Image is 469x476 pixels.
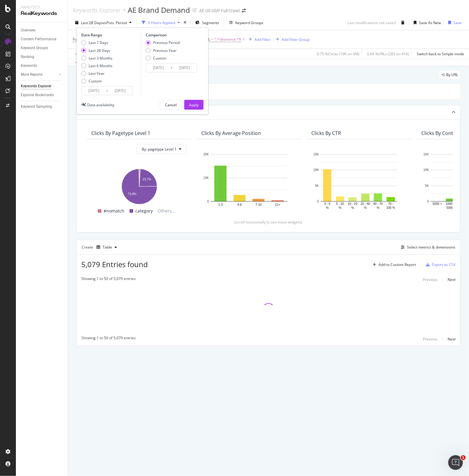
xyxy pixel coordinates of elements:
[201,151,297,210] svg: A chart.
[165,102,177,107] div: Cancel
[274,36,310,43] button: Add Filter Group
[73,18,134,27] button: Last 28 DaysvsPrev. Period
[81,32,139,38] div: Date Range
[156,207,178,215] span: Others...
[137,144,187,154] button: By: pagetype Level 1
[218,203,223,206] text: 1-3
[242,9,246,13] div: arrow-right-arrow-left
[193,18,222,27] button: Segments
[91,130,150,136] div: Clicks By pagetype Level 1
[207,200,209,203] text: 0
[282,37,310,42] div: Add Filter Group
[373,202,383,205] text: 40 - 70
[160,100,182,110] button: Cancel
[81,56,112,61] div: Last 3 Months
[313,153,319,156] text: 15K
[227,18,266,27] button: Keyword Groups
[146,32,199,38] div: Comparison
[91,166,187,205] svg: A chart.
[448,276,456,283] button: Next
[315,184,319,187] text: 5K
[203,176,209,180] text: 10K
[82,242,119,252] div: Create
[348,202,358,205] text: 10 - 20
[235,20,263,25] div: Keyword Groups
[448,455,463,470] iframe: Intercom live chat
[419,20,441,25] div: Save As New
[148,20,175,25] div: 3 Filters Applied
[448,335,456,343] button: Next
[347,20,396,25] div: Last modifications not saved
[146,48,180,53] div: Previous Year
[336,202,344,205] text: 5 - 10
[21,54,34,60] div: Ranking
[81,78,112,84] div: Custom
[182,20,188,26] div: times
[453,20,462,25] div: Save
[146,64,170,72] input: Start Date
[172,64,197,72] input: End Date
[128,5,190,15] div: AE Brand Demand
[146,56,180,61] div: Custom
[21,92,54,98] div: Explorer Bookmarks
[87,102,114,107] div: Data availability
[81,276,136,283] div: Showing 1 to 50 of 5,079 entries
[317,51,359,56] div: 0.75 % Clicks ( 19K on 3M )
[21,27,63,34] a: Overview
[364,206,367,209] text: %
[275,203,280,206] text: 11+
[21,5,63,10] div: Analytics
[81,335,136,343] div: Showing 1 to 50 of 5,079 entries
[432,262,456,267] div: Export as CSV
[439,71,460,79] div: legacy label
[423,336,438,342] div: Previous
[255,37,271,42] div: Add Filter
[153,40,180,45] div: Previous Period
[21,104,63,110] a: Keyword Sampling
[146,40,180,45] div: Previous Period
[247,36,271,43] button: Add Filter
[108,86,132,95] input: End Date
[143,178,151,181] text: 23.7%
[21,54,63,60] a: Ranking
[21,36,56,42] div: Content Performance
[21,45,48,51] div: Keyword Groups
[199,8,240,14] div: AE US UGP Full Crawl
[414,49,464,59] button: Switch back to Simple mode
[21,71,57,78] a: More Reports
[81,40,112,45] div: Last 7 Days
[21,92,63,98] a: Explorer Bookmarks
[21,27,35,34] div: Overview
[21,104,52,110] div: Keyword Sampling
[84,220,453,225] div: (scroll horizontally to see more widgets)
[89,56,112,61] div: Last 3 Months
[89,40,108,45] div: Last 7 Days
[433,202,442,205] text: 5000 +
[184,100,203,110] button: Apply
[21,36,63,42] a: Content Performance
[448,336,456,342] div: Next
[411,18,441,27] button: Save As New
[407,245,455,250] div: Select metrics & dimensions
[387,206,395,209] text: 100 %
[379,263,416,267] div: Add to Custom Report
[73,7,121,13] div: Keywords Explorer
[370,260,416,270] button: Add to Custom Report
[82,86,106,95] input: Start Date
[104,207,125,215] span: #nomatch
[21,71,42,78] div: More Reports
[153,56,166,61] div: Custom
[89,71,104,76] div: Last Year
[311,130,341,136] div: Clicks By CTR
[139,18,182,27] button: 3 Filters Applied
[81,20,103,25] span: Last 28 Days
[361,202,370,205] text: 20 - 40
[425,184,429,187] text: 5K
[398,244,455,251] button: Select metrics & dimensions
[417,51,464,56] div: Switch back to Simple mode
[89,63,112,68] div: Last 6 Months
[423,335,438,343] button: Previous
[142,147,177,152] span: By: pagetype Level 1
